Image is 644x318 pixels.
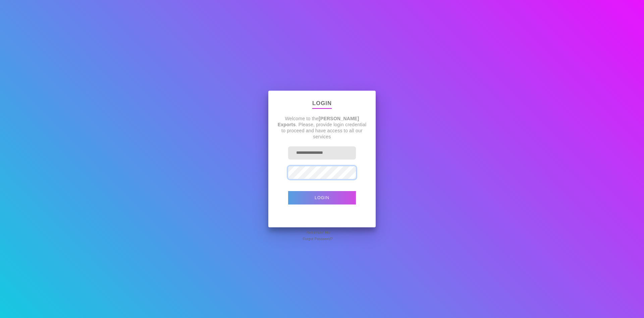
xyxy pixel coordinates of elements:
strong: [PERSON_NAME] Exports [278,116,359,127]
button: Login [288,191,356,205]
span: Remember Me [306,229,330,236]
p: Welcome to the . Please, provide login credential to proceed and have access to all our services [276,116,368,140]
p: Login [312,99,332,109]
span: Forgot Password? [303,235,332,242]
